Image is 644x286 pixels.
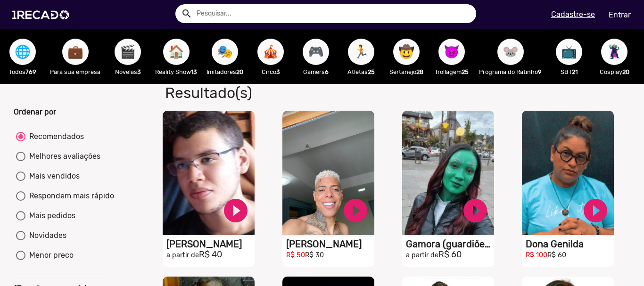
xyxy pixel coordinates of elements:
[110,67,146,76] p: Novelas
[25,171,80,182] div: Mais vendidos
[158,84,463,102] h1: Resultado(s)
[547,251,566,259] small: R$ 60
[551,67,587,76] p: SBT
[212,39,238,65] button: 🎭
[526,238,614,250] h1: Dona Genilda
[393,39,420,65] button: 🤠
[402,111,494,235] video: S1RECADO vídeos dedicados para fãs e empresas
[303,39,329,65] button: 🎮
[606,39,622,65] span: 🦹🏼‍♀️
[14,107,56,116] b: Ordenar por
[398,39,414,65] span: 🤠
[348,39,374,65] button: 🏃
[503,39,519,65] span: 🐭
[325,68,329,75] b: 6
[25,230,66,241] div: Novidades
[166,251,199,259] small: a partir de
[9,39,36,65] button: 🌐
[298,67,334,76] p: Gamers
[222,196,250,225] a: play_circle_filled
[497,39,524,65] button: 🐭
[67,39,83,65] span: 💼
[282,111,374,235] video: S1RECADO vídeos dedicados para fãs e empresas
[163,39,190,65] button: 🏠
[343,67,379,76] p: Atletas
[622,68,629,75] b: 20
[305,251,324,259] small: R$ 30
[166,250,255,260] h2: R$ 40
[253,67,289,76] p: Circo
[190,4,476,23] input: Pesquisar...
[434,67,470,76] p: Trollagem
[596,67,632,76] p: Cosplay
[25,151,100,162] div: Melhores avaliações
[168,39,184,65] span: 🏠
[25,190,114,202] div: Respondem mais rápido
[163,111,255,235] video: S1RECADO vídeos dedicados para fãs e empresas
[286,238,374,250] h1: [PERSON_NAME]
[601,39,627,65] button: 🦹🏼‍♀️
[276,68,280,75] b: 3
[461,196,489,225] a: play_circle_filled
[581,196,610,225] a: play_circle_filled
[353,39,369,65] span: 🏃
[181,8,192,19] mat-icon: Example home icon
[155,67,197,76] p: Reality Show
[406,238,494,250] h1: Gamora (guardiões Da Galáxia)
[572,68,578,75] b: 21
[438,39,465,65] button: 😈
[538,68,542,75] b: 9
[603,7,637,23] a: Entrar
[115,39,141,65] button: 🎬
[257,39,284,65] button: 🎪
[236,68,243,75] b: 20
[178,5,194,21] button: Example home icon
[388,67,424,76] p: Sertanejo
[166,238,255,250] h1: [PERSON_NAME]
[217,39,233,65] span: 🎭
[522,111,614,235] video: S1RECADO vídeos dedicados para fãs e empresas
[206,67,243,76] p: Imitadores
[5,67,41,76] p: Todos
[120,39,136,65] span: 🎬
[556,39,582,65] button: 📺
[551,10,595,19] u: Cadastre-se
[191,68,197,75] b: 13
[25,131,84,142] div: Recomendados
[15,39,31,65] span: 🌐
[25,68,36,75] b: 769
[368,68,375,75] b: 25
[462,68,469,75] b: 25
[406,250,494,260] h2: R$ 60
[263,39,279,65] span: 🎪
[25,250,74,261] div: Menor preco
[308,39,324,65] span: 🎮
[286,251,305,259] small: R$ 50
[416,68,423,75] b: 28
[50,67,100,76] p: Para sua empresa
[561,39,577,65] span: 📺
[406,251,438,259] small: a partir de
[341,196,370,225] a: play_circle_filled
[25,210,75,221] div: Mais pedidos
[62,39,89,65] button: 💼
[137,68,141,75] b: 3
[526,251,547,259] small: R$ 100
[479,67,542,76] p: Programa do Ratinho
[444,39,460,65] span: 😈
